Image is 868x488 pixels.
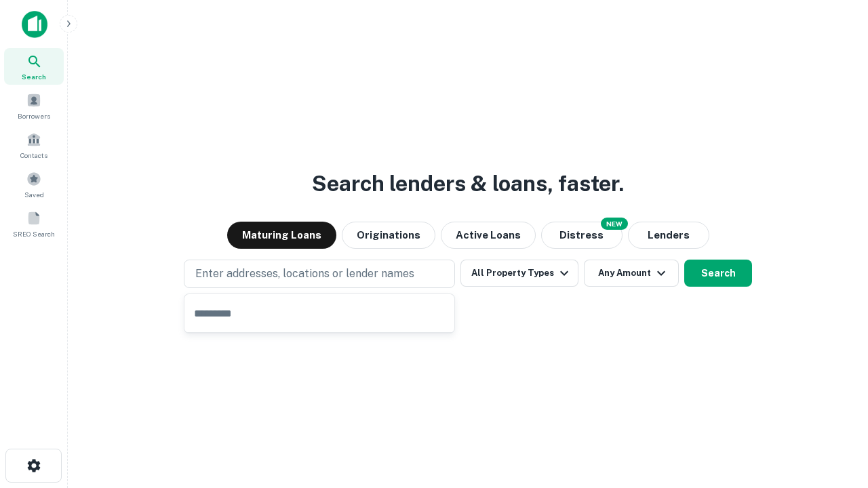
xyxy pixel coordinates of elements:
button: Active Loans [441,222,536,249]
a: Saved [4,166,64,203]
span: Search [22,71,46,82]
button: Lenders [628,222,709,249]
img: capitalize-icon.png [22,11,47,38]
span: Contacts [20,150,47,161]
iframe: Chat Widget [800,380,868,445]
a: Search [4,48,64,85]
span: SREO Search [13,228,55,239]
a: Borrowers [4,87,64,124]
button: Maturing Loans [227,222,336,249]
button: All Property Types [460,260,578,287]
button: Search distressed loans with lien and other non-mortgage details. [541,222,623,249]
button: Any Amount [584,260,679,287]
p: Enter addresses, locations or lender names [195,266,414,282]
h3: Search lenders & loans, faster. [312,167,624,200]
button: Enter addresses, locations or lender names [184,260,455,288]
button: Search [684,260,752,287]
span: Borrowers [18,110,50,121]
div: NEW [601,218,628,230]
a: SREO Search [4,205,64,242]
span: Saved [24,189,44,200]
button: Originations [342,222,435,249]
a: Contacts [4,127,64,163]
